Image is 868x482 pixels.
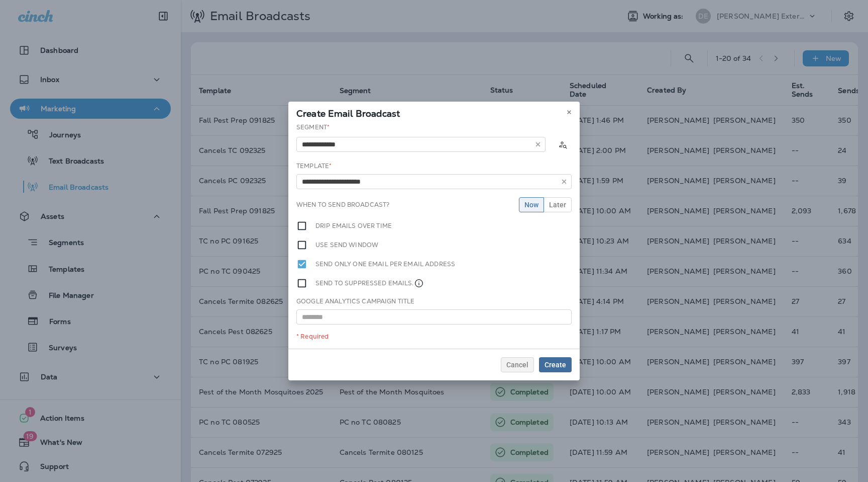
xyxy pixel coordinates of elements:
label: Segment [296,123,330,131]
span: Later [549,201,566,208]
button: Now [519,197,544,212]
div: Create Email Broadcast [288,102,580,123]
label: Drip emails over time [315,220,392,231]
button: Create [539,357,572,372]
label: Send only one email per email address [315,259,455,270]
label: Template [296,162,332,170]
button: Cancel [501,357,534,372]
button: Later [544,197,572,212]
label: Google Analytics Campaign Title [296,297,414,305]
span: Cancel [506,361,528,368]
button: Calculate the estimated number of emails to be sent based on selected segment. (This could take a... [554,135,572,153]
span: Now [524,201,538,208]
label: Send to suppressed emails. [315,278,424,289]
label: When to send broadcast? [296,201,389,209]
div: * Required [296,333,572,341]
label: Use send window [315,239,378,251]
span: Create [545,361,566,368]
